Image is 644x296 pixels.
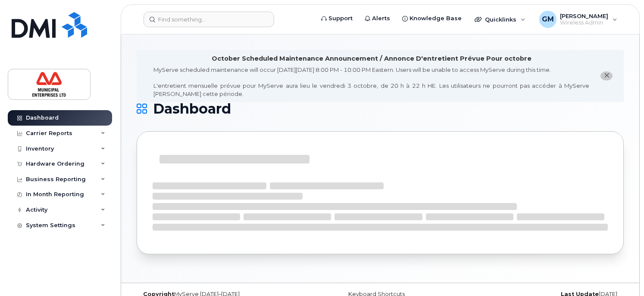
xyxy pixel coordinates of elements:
div: October Scheduled Maintenance Announcement / Annonce D'entretient Prévue Pour octobre [212,54,531,63]
div: MyServe scheduled maintenance will occur [DATE][DATE] 8:00 PM - 10:00 PM Eastern. Users will be u... [153,66,589,98]
button: close notification [600,71,613,80]
span: Dashboard [153,102,231,115]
